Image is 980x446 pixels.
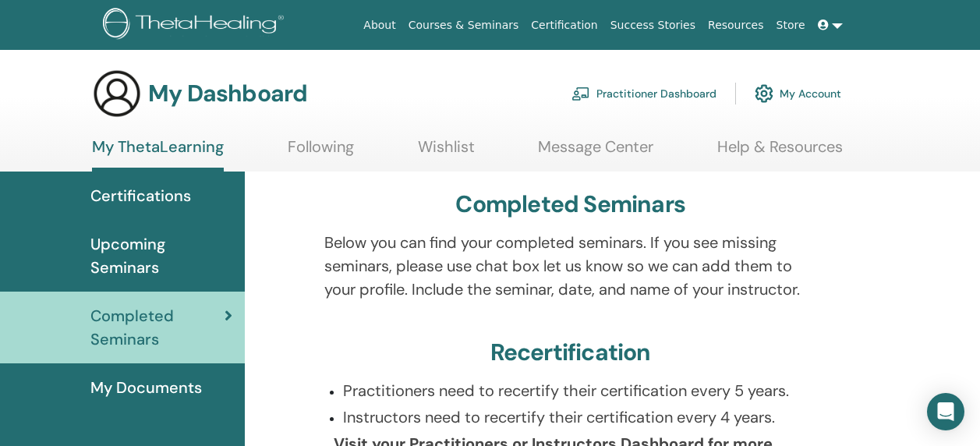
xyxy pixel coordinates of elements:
[571,76,716,111] a: Practitioner Dashboard
[90,232,232,279] span: Upcoming Seminars
[571,87,590,101] img: chalkboard-teacher.svg
[402,11,525,40] a: Courses & Seminars
[490,338,651,366] h3: Recertification
[103,8,289,43] img: logo.png
[927,393,964,430] div: Open Intercom Messenger
[92,69,142,119] img: generic-user-icon.jpg
[343,405,816,429] p: Instructors need to recertify their certification every 4 years.
[755,76,841,111] a: My Account
[755,80,773,107] img: cog.svg
[702,11,770,40] a: Resources
[324,231,816,301] p: Below you can find your completed seminars. If you see missing seminars, please use chat box let ...
[455,190,685,218] h3: Completed Seminars
[90,304,225,351] span: Completed Seminars
[525,11,603,40] a: Certification
[357,11,402,40] a: About
[288,137,354,168] a: Following
[92,137,224,172] a: My ThetaLearning
[90,376,202,399] span: My Documents
[770,11,812,40] a: Store
[418,137,475,168] a: Wishlist
[148,80,307,108] h3: My Dashboard
[538,137,653,168] a: Message Center
[604,11,702,40] a: Success Stories
[90,184,191,207] span: Certifications
[717,137,843,168] a: Help & Resources
[343,379,816,402] p: Practitioners need to recertify their certification every 5 years.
